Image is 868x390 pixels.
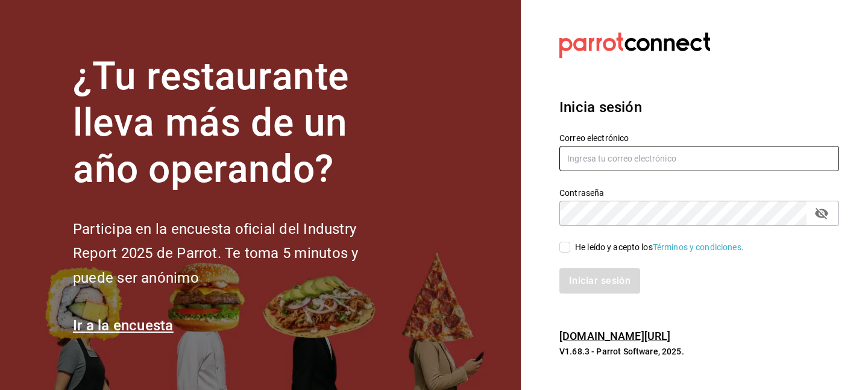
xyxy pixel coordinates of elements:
[575,241,744,254] div: He leído y acepto los
[653,242,744,252] a: Términos y condiciones.
[559,330,670,342] a: [DOMAIN_NAME][URL]
[559,345,839,357] p: V1.68.3 - Parrot Software, 2025.
[811,203,832,224] button: passwordField
[559,189,839,197] label: Contraseña
[559,134,839,142] label: Correo electrónico
[559,96,839,118] h3: Inicia sesión
[73,54,398,192] h1: ¿Tu restaurante lleva más de un año operando?
[559,146,839,171] input: Ingresa tu correo electrónico
[73,317,174,334] a: Ir a la encuesta
[73,217,398,291] h2: Participa en la encuesta oficial del Industry Report 2025 de Parrot. Te toma 5 minutos y puede se...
